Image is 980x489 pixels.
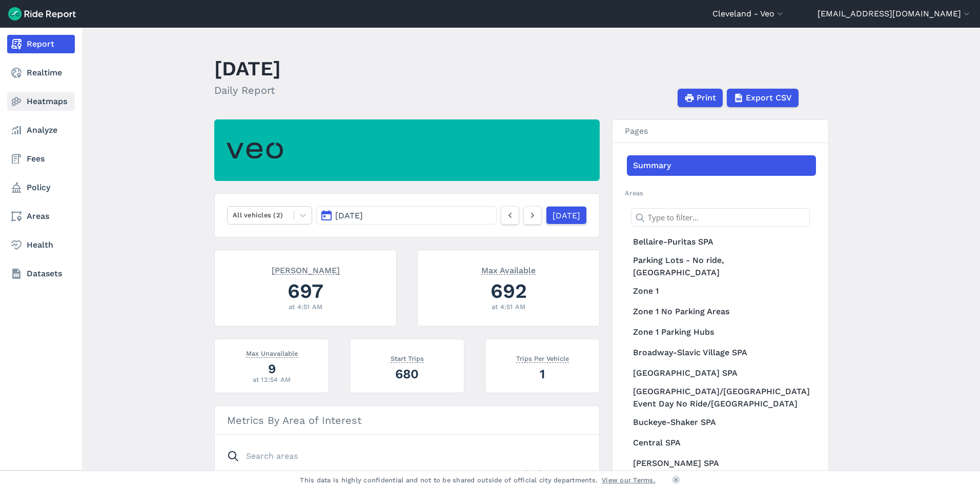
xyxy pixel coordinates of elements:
[7,236,75,254] a: Health
[727,89,799,107] button: Export CSV
[215,406,599,435] h3: Metrics By Area of Interest
[627,453,816,474] a: [PERSON_NAME] SPA
[678,89,723,107] button: Print
[227,302,384,312] div: at 4:51 AM
[214,54,281,83] h1: [DATE]
[385,470,418,480] span: Start Trips
[7,64,75,82] a: Realtime
[8,7,76,21] img: Ride Report
[627,252,816,281] a: Parking Lots - No ride, [GEOGRAPHIC_DATA]
[221,447,581,465] input: Search areas
[7,264,75,283] a: Datasets
[362,365,452,383] div: 680
[627,412,816,433] a: Buckeye-Shaker SPA
[627,281,816,301] a: Zone 1
[227,277,384,305] div: 697
[246,348,298,358] span: Max Unavailable
[712,8,785,20] button: Cleveland - Veo
[7,178,75,197] a: Policy
[627,433,816,453] a: Central SPA
[227,375,316,384] div: at 12:54 AM
[227,136,283,165] img: Veo
[627,322,816,342] a: Zone 1 Parking Hubs
[522,466,587,483] span: Morning Deployment
[7,121,75,139] a: Analyze
[7,207,75,226] a: Areas
[272,264,340,275] span: [PERSON_NAME]
[316,206,497,225] button: [DATE]
[7,35,75,53] a: Report
[7,150,75,168] a: Fees
[746,92,792,104] span: Export CSV
[697,92,716,104] span: Print
[627,383,816,412] a: [GEOGRAPHIC_DATA]/[GEOGRAPHIC_DATA] Event Day No Ride/[GEOGRAPHIC_DATA]
[7,92,75,111] a: Heatmaps
[430,277,587,305] div: 692
[498,365,587,383] div: 1
[481,264,536,275] span: Max Available
[625,188,816,198] h2: Areas
[391,353,424,363] span: Start Trips
[627,232,816,252] a: Bellaire-Puritas SPA
[627,363,816,383] a: [GEOGRAPHIC_DATA] SPA
[214,83,281,98] h2: Daily Report
[602,475,656,485] a: View our Terms.
[627,301,816,322] a: Zone 1 No Parking Areas
[385,470,418,482] button: Start Trips
[430,302,587,312] div: at 4:51 AM
[631,208,810,227] input: Type to filter...
[818,8,972,20] button: [EMAIL_ADDRESS][DOMAIN_NAME]
[522,466,587,485] button: Morning Deployment
[454,470,484,480] span: End Trips
[454,470,484,482] button: End Trips
[612,120,828,143] h3: Pages
[335,211,363,220] span: [DATE]
[516,353,569,363] span: Trips Per Vehicle
[227,360,316,378] div: 9
[627,155,816,176] a: Summary
[546,206,587,225] a: [DATE]
[627,342,816,363] a: Broadway-Slavic Village SPA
